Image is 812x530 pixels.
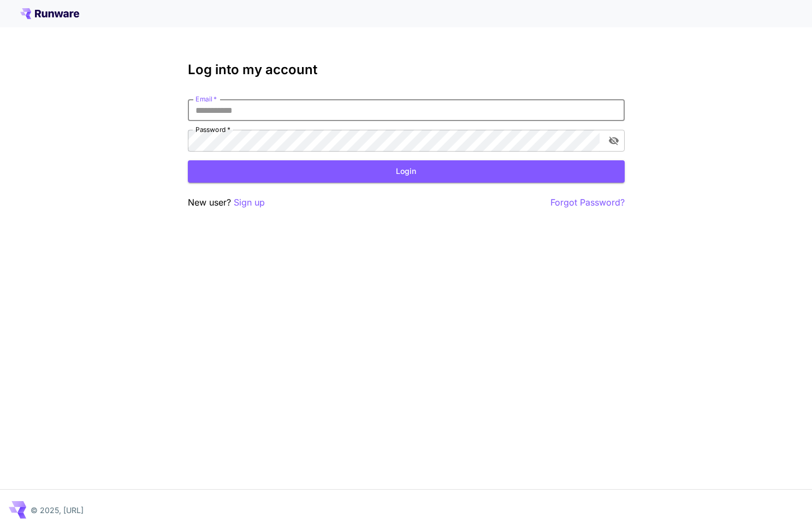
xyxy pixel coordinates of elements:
[188,196,265,209] p: New user?
[188,160,625,183] button: Login
[604,131,624,150] button: toggle password visibility
[188,62,625,77] h3: Log into my account
[31,504,84,516] p: © 2025, [URL]
[195,94,217,104] label: Email
[195,125,230,134] label: Password
[550,196,625,209] button: Forgot Password?
[234,196,265,209] button: Sign up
